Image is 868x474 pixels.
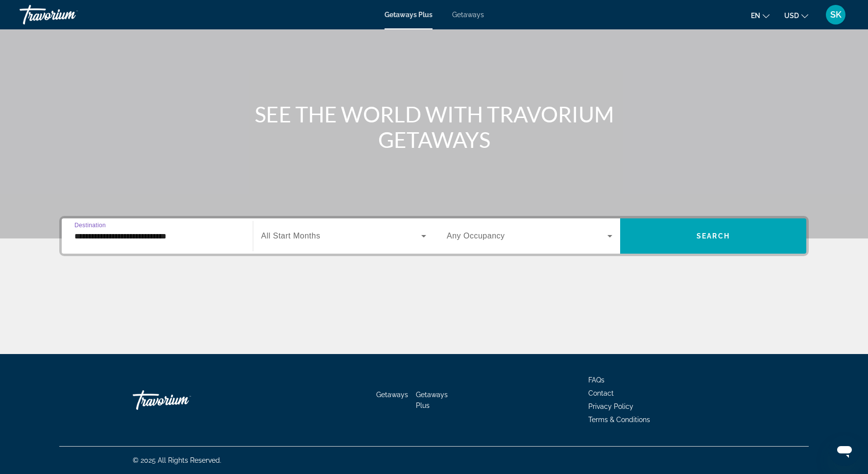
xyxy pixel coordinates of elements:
a: Getaways [376,391,408,399]
span: Destination [74,222,106,228]
a: Terms & Conditions [588,416,650,424]
span: All Start Months [261,232,320,240]
a: Contact [588,389,614,397]
a: Privacy Policy [588,403,633,410]
span: © 2025 All Rights Reserved. [133,456,221,464]
span: USD [784,12,799,20]
a: Travorium [20,2,118,27]
button: User Menu [823,4,848,25]
h1: SEE THE WORLD WITH TRAVORIUM GETAWAYS [250,101,618,152]
iframe: Button to launch messaging window [829,435,860,466]
a: FAQs [588,376,604,384]
a: Getaways [452,11,484,19]
a: Getaways Plus [385,11,433,19]
span: en [751,12,760,20]
div: Search widget [62,218,806,254]
span: SK [830,10,842,20]
span: Any Occupancy [447,232,505,240]
button: Search [620,218,806,254]
button: Change currency [784,8,808,23]
span: Search [697,232,730,240]
a: Getaways Plus [416,391,448,409]
a: Travorium [133,385,231,415]
button: Change language [751,8,770,23]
